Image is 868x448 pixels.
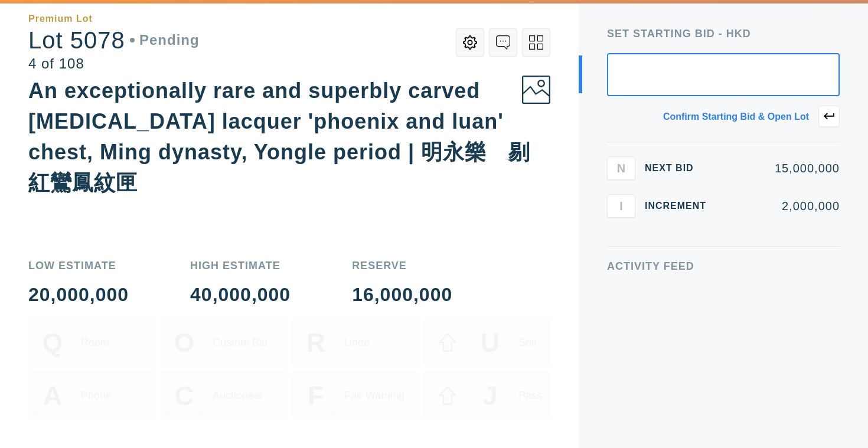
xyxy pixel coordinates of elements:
div: Next Bid [645,163,716,173]
div: Reserve [352,260,452,271]
div: Low Estimate [28,260,129,271]
div: 40,000,000 [190,285,291,304]
div: An exceptionally rare and superbly carved [MEDICAL_DATA] lacquer 'phoenix and luan' chest, Ming d... [28,79,530,195]
div: Set Starting bid - HKD [607,28,840,39]
div: Premium Lot [28,14,93,24]
div: 4 of 108 [28,57,200,71]
div: 15,000,000 [725,162,840,174]
div: Pending [130,33,200,47]
button: N [607,156,635,180]
div: Confirm starting bid & open lot [663,112,809,122]
div: 16,000,000 [352,285,452,304]
div: 20,000,000 [28,285,129,304]
button: I [607,194,635,218]
div: 2,000,000 [725,200,840,212]
div: Increment [645,201,716,211]
div: High Estimate [190,260,291,271]
div: Lot 5078 [28,28,200,52]
span: I [619,199,623,212]
span: N [617,161,625,175]
div: Activity Feed [607,261,840,272]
